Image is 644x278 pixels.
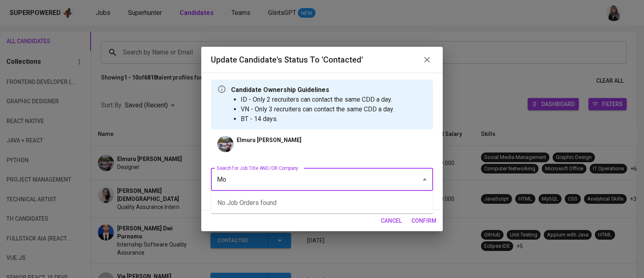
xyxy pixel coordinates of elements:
[241,95,394,105] li: ID - Only 2 recruiters can contact the same CDD a day.
[381,216,402,226] span: cancel
[378,213,405,228] button: cancel
[237,136,301,144] p: Elmuru [PERSON_NAME]
[419,174,430,185] button: Close
[408,213,440,228] button: confirm
[217,136,233,152] img: 8833d9cf04f1dd22969f565fcc59399e.jpeg
[411,216,436,226] span: confirm
[211,192,433,213] div: No Job Orders found
[241,114,394,124] li: BT - 14 days.
[231,85,394,95] p: Candidate Ownership Guidelines
[241,105,394,114] li: VN - Only 3 recruiters can contact the same CDD a day.
[211,53,363,66] h6: Update Candidate's Status to 'Contacted'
